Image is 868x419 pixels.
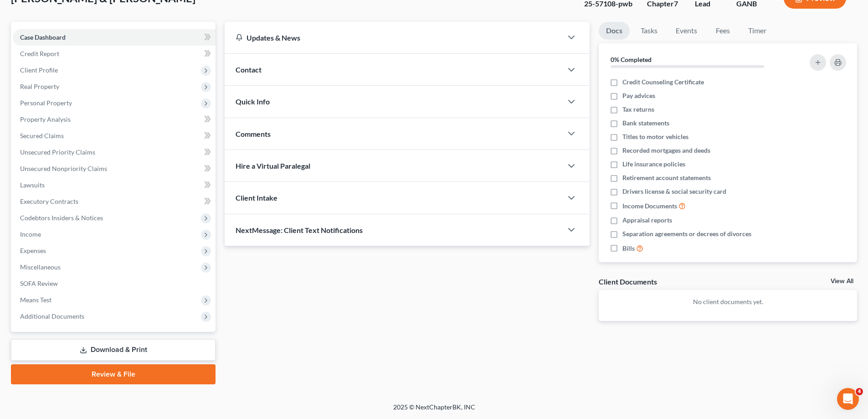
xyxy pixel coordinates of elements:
span: Income [20,230,41,238]
span: Client Intake [236,193,277,202]
a: Timer [741,22,774,40]
a: Property Analysis [13,111,216,128]
span: Contact [236,65,262,74]
span: Bank statements [622,119,669,128]
span: Drivers license & social security card [622,187,726,196]
a: Secured Claims [13,128,216,144]
div: Updates & News [236,33,551,42]
a: Docs [599,22,630,40]
a: Lawsuits [13,177,216,193]
div: 2025 © NextChapterBK, INC [175,403,694,419]
p: No client documents yet. [606,297,850,306]
span: Codebtors Insiders & Notices [20,214,103,222]
span: Miscellaneous [20,263,61,271]
span: Income Documents [622,202,677,211]
span: Expenses [20,247,46,254]
span: Additional Documents [20,312,84,320]
span: Recorded mortgages and deeds [622,146,710,155]
span: 4 [856,388,863,395]
a: Events [668,22,704,40]
span: Case Dashboard [20,33,66,41]
span: Property Analysis [20,115,71,123]
span: Personal Property [20,99,72,107]
span: Unsecured Nonpriority Claims [20,165,107,172]
span: Life insurance policies [622,160,685,169]
span: SOFA Review [20,279,58,287]
span: Credit Report [20,50,59,57]
span: Lawsuits [20,181,45,189]
span: Appraisal reports [622,216,672,225]
a: Unsecured Nonpriority Claims [13,160,216,177]
a: Download & Print [11,339,216,361]
span: Real Property [20,83,59,90]
span: Tax returns [622,105,654,114]
div: Client Documents [599,277,657,286]
span: Bills [622,244,635,253]
a: View All [831,278,853,285]
iframe: Intercom live chat [837,388,859,410]
span: Client Profile [20,66,58,74]
a: Review & File [11,364,216,384]
a: Case Dashboard [13,29,216,46]
span: Separation agreements or decrees of divorces [622,229,751,238]
span: Quick Info [236,97,270,106]
a: SOFA Review [13,275,216,292]
a: Fees [708,22,737,40]
a: Unsecured Priority Claims [13,144,216,160]
span: Executory Contracts [20,197,78,205]
a: Executory Contracts [13,193,216,210]
span: Titles to motor vehicles [622,132,688,141]
span: Credit Counseling Certificate [622,78,704,87]
strong: 0% Completed [611,56,652,63]
span: Means Test [20,296,51,304]
span: Hire a Virtual Paralegal [236,161,310,170]
a: Credit Report [13,46,216,62]
span: Pay advices [622,91,655,100]
span: NextMessage: Client Text Notifications [236,226,363,234]
span: Retirement account statements [622,173,711,182]
span: Secured Claims [20,132,64,140]
span: Comments [236,129,271,138]
a: Tasks [633,22,665,40]
span: Unsecured Priority Claims [20,148,95,156]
